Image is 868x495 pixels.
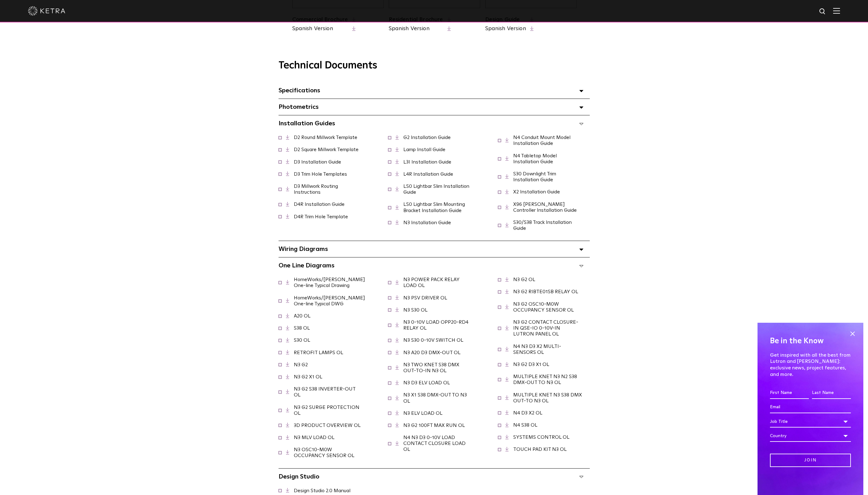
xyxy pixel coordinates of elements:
[485,25,526,33] a: Spanish Version
[403,350,461,355] a: N3 A20 D3 DMX-OUT OL
[513,362,549,367] a: N3 G2 D3 X1 OL
[28,6,65,16] img: ketra-logo-2019-white
[403,423,465,428] a: N3 G2 100FT MAX RUN OL
[770,401,851,413] input: Email
[294,386,355,397] a: N3 G2 S38 INVERTER-OUT OL
[403,320,468,331] a: N3 0-10V LOAD OPP20-RD4 RELAY OL
[770,352,851,378] p: Get inspired with all the best from Lutron and [PERSON_NAME]: exclusive news, project features, a...
[294,338,310,343] a: S30 OL
[513,135,570,146] a: N4 Conduit Mount Model Installation Guide
[279,60,590,72] h3: Technical Documents
[403,435,466,452] a: N4 N3 D3 0-10V LOAD CONTACT CLOSURE LOAD OL
[770,454,851,467] input: Join
[403,147,445,152] a: Lamp Install Guide
[403,220,451,225] a: N3 Installation Guide
[294,295,365,306] a: HomeWorks/[PERSON_NAME] One-line Typical DWG
[279,246,328,252] span: Wiring Diagrams
[294,326,310,331] a: S38 OL
[403,411,443,416] a: N3 ELV LOAD OL
[294,447,354,458] a: N3 OSC10-M0W OCCUPANCY SENSOR OL
[770,430,851,442] div: Country
[513,171,556,182] a: S30 Downlight Trim Installation Guide
[294,313,311,318] a: A20 OL
[513,277,535,282] a: N3 G2 OL
[294,172,347,177] a: D3 Trim Hole Templates
[279,120,335,127] span: Installation Guides
[403,160,451,164] a: L3I Installation Guide
[513,302,574,312] a: N3 G2 OSC10-M0W OCCUPANCY SENSOR OL
[403,380,450,385] a: N3 D3 ELV LOAD OL
[294,147,359,152] a: D2 Square Millwork Template
[279,87,320,94] span: Specifications
[294,184,338,195] a: D3 Millwork Routing Instructions
[294,135,357,140] a: D2 Round Millwork Template
[513,410,542,415] a: N4 D3 X2 OL
[513,320,578,336] a: N3 G2 CONTACT CLOSURE-IN QSE-IO 0-10V-IN LUTRON PANEL OL
[279,104,319,110] span: Photometrics
[833,8,840,14] img: Hamburger%20Nav.svg
[294,374,322,379] a: N3 G2 X1 OL
[513,374,577,385] a: MULTIPLE KNET N3 N2 S38 DMX-OUT TO N3 OL
[403,295,447,300] a: N3 PSV DRIVER OL
[403,308,428,312] a: N3 S30 OL
[389,25,443,33] a: Spanish Version
[513,189,560,194] a: X2 Installation Guide
[812,387,851,399] input: Last Name
[403,135,451,140] a: G2 Installation Guide
[294,202,345,207] a: D4R Installation Guide
[403,362,459,373] a: N3 TWO KNET S38 DMX OUT-TO-IN N3 OL
[294,405,359,416] a: N3 G2 SURGE PROTECTION OL
[403,202,465,213] a: LS0 Lightbar Slim Mounting Bracket Installation Guide
[770,335,851,347] h4: Be in the Know
[819,8,827,16] img: search icon
[513,447,567,452] a: TOUCH PAD KIT N3 OL
[513,289,578,294] a: N3 G2 RIBTE01SB RELAY OL
[403,184,469,195] a: LS0 Lightbar Slim Installation Guide
[279,474,319,480] span: Design Studio
[294,362,308,367] a: N3 G2
[513,153,557,164] a: N4 Tabletop Model Installation Guide
[513,423,537,428] a: N4 S38 OL
[294,277,365,288] a: HomeWorks/[PERSON_NAME] One-line Typical Drawing
[403,172,453,177] a: L4R Installation Guide
[513,344,561,355] a: N4 N3 D3 X2 MULTI-SENSORS OL
[513,435,570,440] a: SYSTEMS CONTROL OL
[513,392,582,403] a: MULTIPLE KNET N3 S38 DMX OUT-TO N3 OL
[279,262,335,269] span: One Line Diagrams
[770,387,809,399] input: First Name
[403,392,467,403] a: N3 X1 S38 DMX-OUT TO N3 OL
[770,416,851,428] div: Job Title
[294,160,341,164] a: D3 Installation Guide
[294,488,350,493] a: Design Studio 2.0 Manual
[294,423,361,428] a: 3D PRODUCT OVERVIEW OL
[294,214,348,219] a: D4R Trim Hole Template
[513,220,572,231] a: S30/S38 Track Installation Guide
[294,435,335,440] a: N3 MLV LOAD OL
[403,277,460,288] a: N3 POWER PACK RELAY LOAD OL
[294,350,343,355] a: RETROFIT LAMPS OL
[513,202,577,213] a: X96 [PERSON_NAME] Controller Installation Guide
[292,25,348,33] a: Spanish Version
[403,338,463,343] a: N3 S30 0-10V SWITCH OL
